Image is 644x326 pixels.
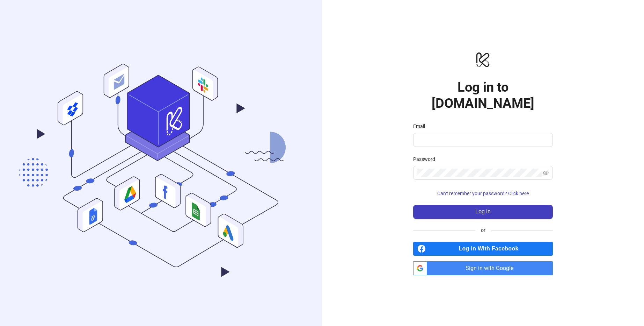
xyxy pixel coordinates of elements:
label: Email [413,122,430,130]
button: Log in [413,205,553,219]
span: eye-invisible [543,170,549,176]
a: Log in With Facebook [413,242,553,256]
h1: Log in to [DOMAIN_NAME] [413,79,553,111]
input: Email [417,136,547,144]
a: Sign in with Google [413,261,553,275]
span: Log in [475,208,491,215]
label: Password [413,155,440,163]
button: Can't remember your password? Click here [413,188,553,199]
a: Can't remember your password? Click here [413,191,553,196]
span: Can't remember your password? Click here [437,191,529,196]
span: Log in With Facebook [429,242,553,256]
span: Sign in with Google [430,261,553,275]
input: Password [417,169,542,177]
span: or [475,226,491,234]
